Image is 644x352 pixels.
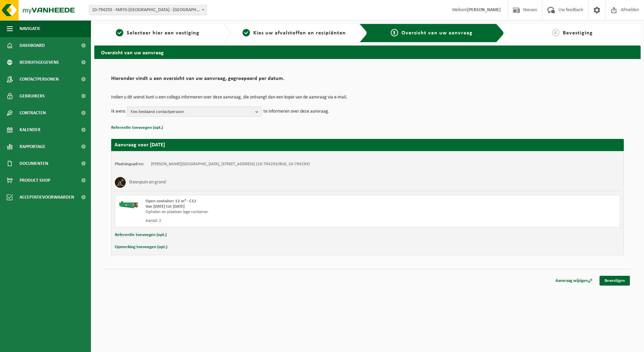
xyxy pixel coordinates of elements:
[20,88,45,105] span: Gebruikers
[243,29,250,36] span: 2
[115,162,144,166] strong: Plaatsingsadres:
[600,276,630,286] a: Bevestigen
[20,138,45,155] span: Rapportage
[20,105,46,121] span: Contracten
[146,209,394,215] div: Ophalen en plaatsen lege container
[115,142,165,148] strong: Aanvraag voor [DATE]
[89,5,207,15] span: 10-794293 - FARYS-ASSE - ASSE
[89,5,206,15] span: 10-794293 - FARYS-ASSE - ASSE
[98,29,218,37] a: 1Selecteer hier een vestiging
[119,199,139,209] img: HK-XC-12-GN-00.png
[116,29,123,36] span: 1
[127,107,262,117] button: Kies bestaand contactpersoon
[111,123,163,132] button: Referentie toevoegen (opt.)
[127,30,199,36] span: Selecteer hier een vestiging
[111,95,624,100] p: Indien u dit wenst kunt u een collega informeren over deze aanvraag, die ontvangt dan een kopie v...
[115,231,167,239] button: Referentie toevoegen (opt.)
[20,155,48,172] span: Documenten
[467,7,501,12] strong: [PERSON_NAME]
[20,172,50,189] span: Product Shop
[94,46,641,59] h2: Overzicht van uw aanvraag
[263,107,329,117] p: te informeren over deze aanvraag.
[20,54,59,71] span: Bedrijfsgegevens
[550,276,598,286] a: Aanvraag wijzigen
[151,162,310,167] td: [PERSON_NAME][GEOGRAPHIC_DATA], [STREET_ADDRESS] (10-794293/BUS, 10-794293)
[391,29,398,36] span: 3
[115,243,167,252] button: Opmerking toevoegen (opt.)
[20,121,40,138] span: Kalender
[146,204,185,209] strong: Van [DATE] tot [DATE]
[552,29,559,36] span: 4
[131,107,253,117] span: Kies bestaand contactpersoon
[20,71,59,88] span: Contactpersonen
[20,37,45,54] span: Dashboard
[20,189,74,206] span: Acceptatievoorwaarden
[111,76,624,85] h2: Hieronder vindt u een overzicht van uw aanvraag, gegroepeerd per datum.
[20,20,40,37] span: Navigatie
[563,30,593,36] span: Bevestiging
[146,218,394,224] div: Aantal: 2
[401,30,473,36] span: Overzicht van uw aanvraag
[234,29,354,37] a: 2Kies uw afvalstoffen en recipiënten
[129,177,166,188] h3: Steenpuin en grond
[146,199,196,203] span: Open container 12 m³ - C12
[253,30,346,36] span: Kies uw afvalstoffen en recipiënten
[111,107,125,117] p: Ik wens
